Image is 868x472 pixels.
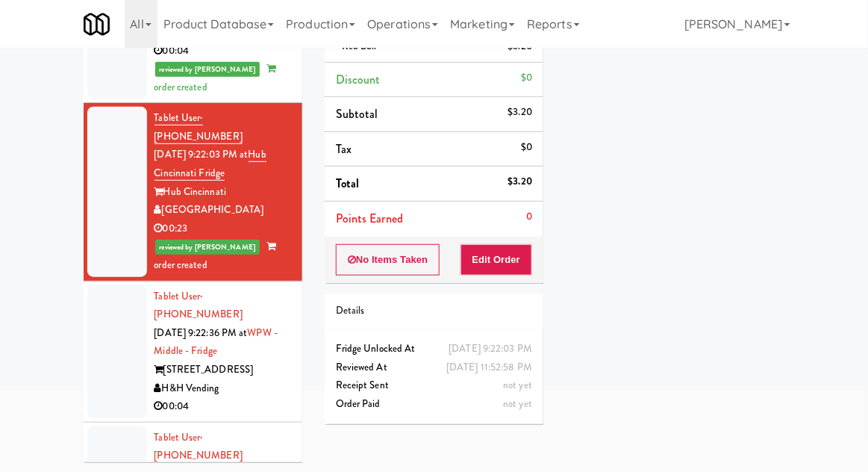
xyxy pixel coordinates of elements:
div: $3.20 [508,173,533,191]
div: H&H Vending [154,379,291,398]
span: Subtotal [336,105,378,122]
button: Edit Order [460,244,533,276]
div: $3.20 [508,103,533,122]
span: [DATE] 9:22:03 PM at [154,147,249,161]
div: 00:04 [154,397,291,416]
div: [GEOGRAPHIC_DATA] [154,201,291,220]
img: Micromart [84,11,110,37]
span: · [PHONE_NUMBER] [154,111,243,143]
span: Tax [336,140,352,158]
div: [STREET_ADDRESS] [154,361,291,379]
a: Tablet User· [PHONE_NUMBER] [154,430,243,463]
span: not yet [503,397,532,411]
div: Fridge Unlocked At [336,340,532,358]
div: $0 [521,138,532,157]
div: 0 [526,208,532,226]
div: [DATE] 11:52:58 PM [446,358,532,377]
div: Hub Cincinnati [154,183,291,202]
li: Tablet User· [PHONE_NUMBER][DATE] 9:22:36 PM atWPW - Middle - Fridge[STREET_ADDRESS]H&H Vending00:04 [84,282,302,423]
span: order created [154,61,276,94]
span: not yet [503,378,532,392]
li: Tablet User· [PHONE_NUMBER][DATE] 9:22:03 PM atHub Cincinnati FridgeHub Cincinnati[GEOGRAPHIC_DAT... [84,103,302,281]
div: Order Paid [336,395,532,414]
div: Reviewed At [336,358,532,377]
div: Receipt Sent [336,376,532,395]
div: 00:04 [154,42,291,60]
span: Total [336,175,360,192]
span: reviewed by [PERSON_NAME] [155,240,260,255]
a: Tablet User· [PHONE_NUMBER] [154,289,243,322]
span: reviewed by [PERSON_NAME] [155,62,260,77]
div: [DATE] 9:22:03 PM [449,340,532,358]
a: Tablet User· [PHONE_NUMBER] [154,111,243,144]
div: Details [336,302,532,320]
div: $0 [521,69,532,87]
span: Discount [336,71,381,88]
button: No Items Taken [336,244,440,276]
span: Points Earned [336,210,403,227]
span: [DATE] 9:22:36 PM at [154,326,248,340]
div: 00:23 [154,220,291,238]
